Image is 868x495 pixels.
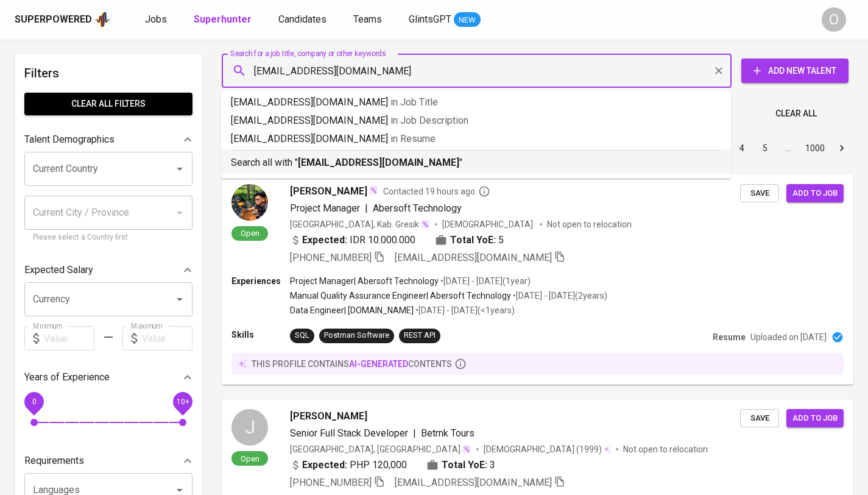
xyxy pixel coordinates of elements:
p: Project Manager | Abersoft Technology [290,275,439,287]
p: • [DATE] - [DATE] ( 1 year ) [439,275,531,287]
button: Go to page 5 [755,138,775,158]
p: this profile contains contents [252,358,452,370]
div: J [231,409,268,446]
span: 5 [498,233,504,247]
b: Expected: [302,458,347,472]
p: Search all with " " [231,155,721,170]
button: Add to job [786,409,844,428]
button: Save [740,184,779,203]
span: 3 [490,458,495,472]
p: Data Engineer | [DOMAIN_NAME] [290,304,414,316]
span: Clear All [775,106,817,121]
img: magic_wand.svg [420,219,430,229]
span: Contacted 19 hours ago [383,185,490,198]
div: Requirements [24,449,192,473]
a: Open[PERSON_NAME]Contacted 19 hours agoProject Manager|Abersoft Technology[GEOGRAPHIC_DATA], Kab.... [222,174,853,385]
span: Open [236,228,264,238]
p: Manual Quality Assurance Engineer | Abersoft Technology [290,290,511,302]
div: (1999) [484,443,611,455]
img: cbf68c834ad9c1cf56d98e236c122c67.jpg [231,184,268,221]
span: Save [746,411,773,426]
a: Superhunter [194,12,254,27]
span: AI-generated [349,359,408,369]
b: Total YoE: [450,233,496,247]
div: Talent Demographics [24,127,192,152]
div: … [778,142,798,154]
span: GlintsGPT [409,13,451,25]
button: Open [171,160,188,177]
b: Total YoE: [442,458,487,472]
button: Go to next page [832,138,852,158]
p: Please select a Country first [33,232,184,244]
p: Expected Salary [24,263,93,277]
span: Abersoft Technology [373,202,462,214]
div: PHP 120,000 [290,458,407,472]
div: Expected Salary [24,258,192,282]
p: Skills [231,329,290,341]
span: [PERSON_NAME] [290,409,367,424]
button: Clear All [771,102,822,125]
span: Add to job [792,187,838,201]
span: [DEMOGRAPHIC_DATA] [484,443,576,455]
span: [PHONE_NUMBER] [290,252,372,263]
div: [GEOGRAPHIC_DATA], Kab. Gresik [290,218,430,230]
span: | [413,426,416,441]
span: [EMAIL_ADDRESS][DOMAIN_NAME] [395,252,552,263]
nav: pagination navigation [638,138,853,158]
p: Experiences [231,275,290,287]
p: Not open to relocation [623,443,708,455]
span: Clear All filters [34,96,183,112]
span: 10+ [176,397,189,406]
p: [EMAIL_ADDRESS][DOMAIN_NAME] [231,113,721,128]
span: Senior Full Stack Developer [290,427,408,439]
a: Candidates [278,12,329,27]
p: Uploaded on [DATE] [750,331,827,343]
h6: Filters [24,63,192,83]
div: Postman Software [324,330,389,341]
svg: By Batam recruiter [478,185,490,198]
span: | [365,201,368,216]
span: [DEMOGRAPHIC_DATA] [442,218,535,230]
p: Requirements [24,454,84,468]
p: • [DATE] - [DATE] ( <1 years ) [414,304,515,316]
div: [GEOGRAPHIC_DATA], [GEOGRAPHIC_DATA] [290,443,471,455]
div: IDR 10.000.000 [290,233,415,247]
span: Save [746,187,773,201]
div: Years of Experience [24,365,192,390]
span: Jobs [145,13,167,25]
p: [EMAIL_ADDRESS][DOMAIN_NAME] [231,132,721,146]
p: Not open to relocation [547,218,632,230]
span: Candidates [278,13,326,25]
button: Add to job [786,184,844,203]
span: [PHONE_NUMBER] [290,477,372,488]
p: Years of Experience [24,370,110,385]
p: Resume [713,331,746,343]
a: Teams [353,12,384,27]
span: Teams [353,13,382,25]
span: NEW [454,14,481,26]
b: Expected: [302,233,347,247]
button: Add New Talent [741,59,849,83]
span: 0 [32,397,36,406]
span: in Job Description [390,115,468,126]
a: GlintsGPT NEW [409,12,481,27]
img: app logo [94,10,111,29]
button: Open [171,291,188,308]
button: Save [740,409,779,428]
b: [EMAIL_ADDRESS][DOMAIN_NAME] [298,157,459,168]
span: [EMAIL_ADDRESS][DOMAIN_NAME] [395,477,552,488]
a: Jobs [145,12,169,27]
span: Betrnk Tours [421,427,475,439]
span: Add New Talent [751,63,839,79]
img: magic_wand.svg [369,185,378,195]
input: Value [44,326,94,351]
span: [PERSON_NAME] [290,184,367,199]
div: SQL [295,330,309,341]
p: • [DATE] - [DATE] ( 2 years ) [511,290,607,302]
button: Clear All filters [24,93,192,115]
button: Clear [710,62,727,79]
span: Add to job [792,411,838,426]
button: Go to page 1000 [802,138,828,158]
img: magic_wand.svg [462,444,471,454]
p: Talent Demographics [24,132,115,147]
